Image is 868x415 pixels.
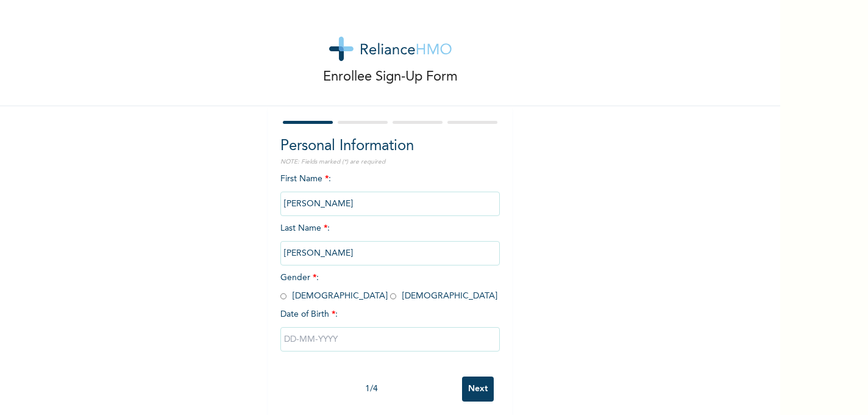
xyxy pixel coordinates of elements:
[323,67,458,87] p: Enrollee Sign-Up Form
[280,224,500,258] span: Last Name :
[280,175,500,208] span: First Name :
[280,135,500,157] h2: Personal Information
[280,273,497,300] span: Gender : [DEMOGRAPHIC_DATA] [DEMOGRAPHIC_DATA]
[280,308,338,321] span: Date of Birth :
[462,377,494,402] input: Next
[329,37,452,61] img: logo
[280,241,500,265] input: Enter your last name
[280,327,500,352] input: DD-MM-YYYY
[280,157,500,167] p: NOTE: Fields marked (*) are required
[280,192,500,216] input: Enter your first name
[280,383,462,395] div: 1 / 4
